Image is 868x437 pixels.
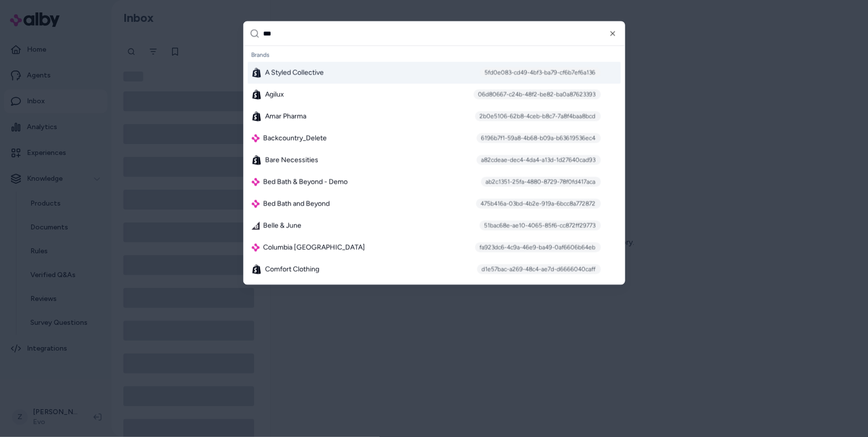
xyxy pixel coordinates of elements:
span: Amar Pharma [266,112,307,122]
div: d1e57bac-a269-48c4-ae7d-d6666040caff [477,265,601,275]
div: Brands [248,48,621,62]
span: Bed Bath and Beyond [264,199,330,209]
div: fa923dc6-4c9a-46e9-ba49-0af6606b64eb [475,243,601,253]
img: alby Logo [252,135,260,143]
div: 06d80667-c24b-48f2-be82-ba0a87623393 [474,90,601,100]
span: Agilux [266,90,285,100]
span: Bed Bath & Beyond - Demo [264,177,348,187]
img: alby Logo [252,200,260,208]
div: 6196b7f1-59a8-4b68-b09a-b63619536ec4 [477,134,601,144]
div: 2b0e5106-62b8-4ceb-b8c7-7a8f4baa8bcd [475,112,601,122]
span: Columbia [GEOGRAPHIC_DATA] [264,243,366,253]
span: A Styled Collective [266,68,324,78]
div: 475b416a-03bd-4b2e-919a-6bcc8a772872 [476,199,601,209]
img: alby Logo [252,244,260,252]
span: Comfort Clothing [266,265,320,275]
span: Bare Necessities [266,155,319,165]
div: ab2c1351-25fa-4880-8729-78f0fd417aca [481,177,601,187]
img: alby Logo [252,178,260,186]
div: a82cdeae-dec4-4da4-a13d-1d27640cad93 [477,155,601,165]
div: 51bac68e-ae10-4065-85f6-cc872ff29773 [480,221,601,231]
span: Belle & June [264,221,302,231]
div: 5fd0e083-cd49-4bf3-ba79-cf6b7ef6a136 [480,68,601,78]
span: Backcountry_Delete [264,134,327,144]
img: bigcommerce-icon [252,222,260,230]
